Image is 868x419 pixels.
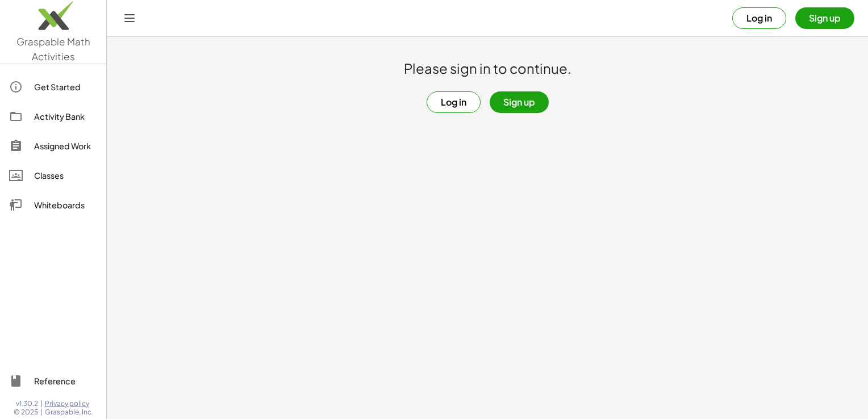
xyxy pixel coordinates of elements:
[795,7,854,29] button: Sign up
[34,198,97,212] div: Whiteboards
[34,80,97,94] div: Get Started
[34,169,97,182] div: Classes
[34,374,97,388] div: Reference
[14,408,38,417] span: © 2025
[5,162,102,189] a: Classes
[40,399,43,408] span: |
[40,408,43,417] span: |
[34,139,97,153] div: Assigned Work
[16,35,90,62] span: Graspable Math Activities
[5,132,102,160] a: Assigned Work
[5,191,102,219] a: Whiteboards
[5,367,102,395] a: Reference
[5,73,102,100] a: Get Started
[732,7,786,29] button: Log in
[16,399,38,408] span: v1.30.2
[45,399,93,408] a: Privacy policy
[427,91,481,113] button: Log in
[45,408,93,417] span: Graspable, Inc.
[120,9,139,27] button: Toggle navigation
[5,103,102,130] a: Activity Bank
[34,110,97,123] div: Activity Bank
[404,60,571,78] h1: Please sign in to continue.
[490,91,549,113] button: Sign up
